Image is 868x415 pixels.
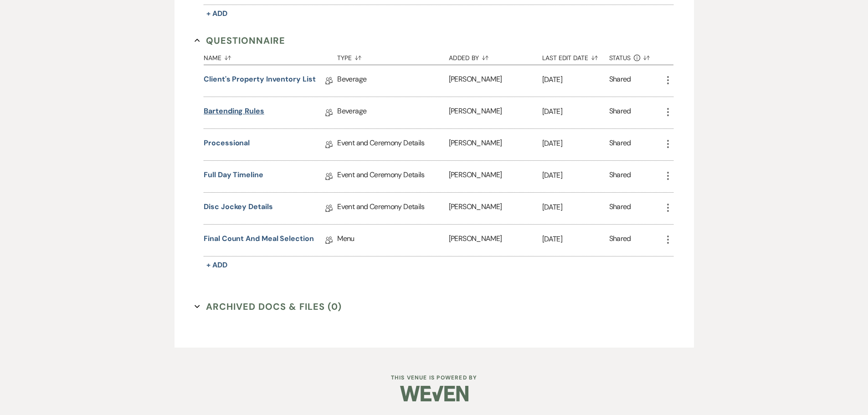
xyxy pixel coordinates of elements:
button: Last Edit Date [542,47,609,65]
button: Added By [449,47,542,65]
div: Shared [609,233,631,247]
button: + Add [204,7,230,20]
a: Processional [204,138,250,152]
button: Questionnaire [195,34,285,47]
div: [PERSON_NAME] [449,161,542,192]
p: [DATE] [542,233,609,245]
span: + Add [206,260,227,270]
div: Event and Ceremony Details [337,161,448,192]
div: [PERSON_NAME] [449,225,542,256]
div: [PERSON_NAME] [449,193,542,224]
div: Menu [337,225,448,256]
button: Type [337,47,448,65]
a: Disc Jockey Details [204,201,272,215]
div: Beverage [337,97,448,128]
span: Status [609,55,631,61]
a: Final Count and Meal Selection [204,233,314,247]
p: [DATE] [542,201,609,213]
p: [DATE] [542,74,609,86]
a: Bartending Rules [204,106,264,120]
span: + Add [206,9,227,18]
img: Weven Logo [400,378,468,410]
button: Status [609,47,663,65]
a: Client's Property Inventory List [204,74,315,88]
div: [PERSON_NAME] [449,65,542,97]
div: Event and Ceremony Details [337,129,448,160]
div: Shared [609,169,631,184]
button: Name [204,47,337,65]
div: Shared [609,74,631,88]
a: Full Day Timeline [204,169,263,184]
div: Beverage [337,65,448,97]
div: [PERSON_NAME] [449,129,542,160]
button: Archived Docs & Files (0) [195,300,342,313]
div: Shared [609,106,631,120]
button: + Add [204,259,230,272]
div: Shared [609,201,631,215]
p: [DATE] [542,106,609,118]
div: Shared [609,138,631,152]
p: [DATE] [542,138,609,149]
div: [PERSON_NAME] [449,97,542,128]
p: [DATE] [542,169,609,181]
div: Event and Ceremony Details [337,193,448,224]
